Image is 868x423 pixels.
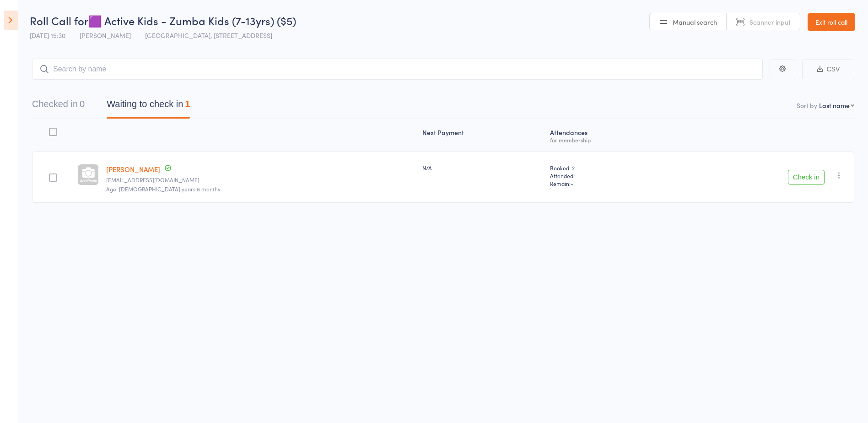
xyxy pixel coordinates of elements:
a: [PERSON_NAME] [106,164,160,174]
span: Manual search [673,17,717,27]
span: [GEOGRAPHIC_DATA], [STREET_ADDRESS] [145,31,272,40]
button: Checked in0 [32,94,85,119]
div: Next Payment [419,123,546,147]
span: Attended: - [550,172,668,179]
div: for membership [550,137,668,143]
span: - [571,179,573,187]
button: Waiting to check in1 [107,94,190,119]
div: 1 [185,99,190,109]
span: Roll Call for [30,13,88,28]
span: Booked: 2 [550,164,668,172]
div: Last name [819,101,850,110]
input: Search by name [32,59,763,80]
label: Sort by [797,101,817,110]
span: 🟪 Active Kids - Zumba Kids (7-13yrs) ($5) [88,13,296,28]
button: CSV [802,60,854,79]
div: Atten­dances [546,123,672,147]
span: [PERSON_NAME] [80,31,131,40]
small: mipreciosamami@gmail.com [106,177,415,183]
span: [DATE] 15:30 [30,31,65,40]
a: Exit roll call [808,13,855,31]
span: Age: [DEMOGRAPHIC_DATA] years 8 months [106,185,220,193]
span: Scanner input [749,17,791,27]
div: 0 [80,99,85,109]
div: N/A [422,164,543,172]
span: Remain: [550,179,668,187]
button: Check in [788,170,825,184]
